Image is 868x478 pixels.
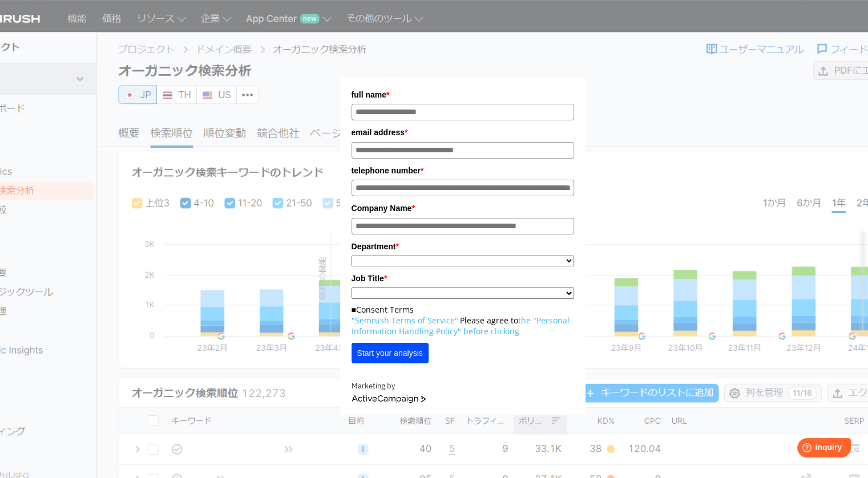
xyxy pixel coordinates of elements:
[352,128,405,137] font: email address
[352,166,421,175] font: telephone number
[766,434,855,465] iframe: Help widget launcher
[352,343,429,363] button: Start your analysis
[352,304,414,315] font: ■Consent Terms
[352,204,412,213] font: Company Name
[352,381,395,391] font: Marketing by
[352,274,384,283] font: Job Title
[352,315,458,326] a: "Semrush Terms of Service"
[352,90,386,99] font: full name
[357,349,423,358] font: Start your analysis
[352,315,570,337] a: the "Personal Information Handling Policy" before clicking
[460,315,518,326] font: Please agree to
[352,242,396,251] font: Department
